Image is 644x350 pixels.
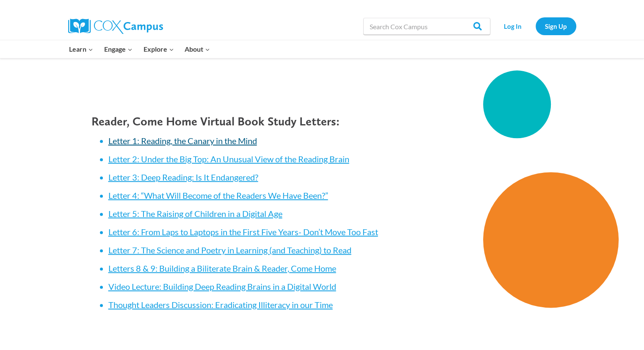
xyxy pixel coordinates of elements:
[108,263,336,273] a: Letters 8 & 9: Building a Biliterate Brain & Reader, Come Home
[536,17,576,35] a: Sign Up
[64,40,99,58] button: Child menu of Learn
[108,227,378,237] a: Letter 6: From Laps to Laptops in the First Five Years- Don’t Move Too Fast
[108,300,333,310] a: Thought Leaders Discussion: Eradicating Illiteracy in our Time
[363,18,490,35] input: Search Cox Campus
[108,154,349,164] a: Letter 2: Under the Big Top: An Unusual View of the Reading Brain
[64,40,216,58] nav: Primary Navigation
[495,17,531,35] a: Log In
[108,245,351,255] a: Letter 7: The Science and Poetry in Learning (and Teaching) to Read
[68,19,163,34] img: Cox Campus
[108,190,328,200] a: Letter 4: “What Will Become of the Readers We Have Been?”
[108,172,258,182] a: Letter 3: Deep Reading: Is It Endangered?
[91,114,388,129] h4: Reader, Come Home Virtual Book Study Letters:
[108,281,336,292] a: Video Lecture: Building Deep Reading Brains in a Digital World
[179,40,216,58] button: Child menu of About
[138,40,180,58] button: Child menu of Explore
[108,136,257,146] a: Letter 1: Reading, the Canary in the Mind
[495,17,576,35] nav: Secondary Navigation
[108,208,282,219] a: Letter 5: The Raising of Children in a Digital Age
[99,40,138,58] button: Child menu of Engage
